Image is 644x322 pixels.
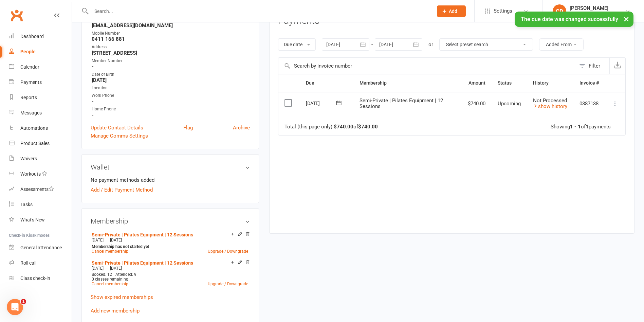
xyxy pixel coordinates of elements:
iframe: Intercom live chat [7,299,23,315]
span: Settings [494,3,512,19]
a: Payments [9,75,72,90]
span: Not Processed [533,97,567,104]
td: $740.00 [462,92,492,115]
div: Class check-in [20,275,50,281]
input: Search... [89,6,428,16]
a: Class kiosk mode [9,271,72,286]
div: Total (this page only): of [284,124,378,130]
a: show history [533,103,567,109]
input: Search by invoice number [278,58,576,74]
a: Semi-Private | Pilates Equipment | 12 Sessions [92,260,193,266]
li: No payment methods added [91,176,250,184]
span: 0 classes remaining [92,277,128,282]
span: [DATE] [110,266,122,271]
div: — [90,237,250,243]
a: Show expired memberships [91,294,153,300]
div: Date of Birth [92,71,250,78]
div: Mobile Number [92,30,250,37]
span: Upcoming [498,101,521,107]
a: Manage Comms Settings [91,132,148,140]
a: Clubworx [8,7,25,24]
button: Add [437,5,466,17]
h3: Membership [91,217,250,225]
div: Automations [20,125,48,131]
strong: [DATE] [92,77,250,83]
a: Add / Edit Payment Method [91,186,153,194]
div: Workouts [20,171,41,177]
div: People [20,49,36,54]
span: 1 [21,299,26,304]
div: CD [553,4,566,18]
h3: Wallet [91,163,250,171]
div: Dashboard [20,34,44,39]
a: Calendar [9,59,72,75]
span: Booked: 12 [92,272,112,277]
strong: [STREET_ADDRESS] [92,50,250,56]
a: Tasks [9,197,72,212]
div: [PERSON_NAME] [570,5,612,11]
button: × [620,12,632,26]
th: Amount [462,74,492,92]
div: Calendar [20,64,39,70]
button: Added From [539,38,584,51]
div: General attendance [20,245,62,250]
div: Payments [20,79,42,85]
strong: 1 - 1 [570,124,581,130]
a: Upgrade / Downgrade [208,249,248,254]
div: Location [92,85,250,91]
button: Due date [278,38,316,51]
div: Showing of payments [551,124,611,130]
th: Membership [353,74,462,92]
strong: $740.00 [358,124,378,130]
div: Work Phone [92,92,250,99]
strong: 0411 166 881 [92,36,250,42]
a: Cancel membership [92,282,128,286]
div: Waivers [20,156,37,161]
div: What's New [20,217,45,222]
span: [DATE] [110,238,122,243]
div: Home Phone [92,106,250,112]
div: Member Number [92,58,250,64]
button: Filter [576,58,609,74]
a: What's New [9,212,72,228]
a: Automations [9,121,72,136]
strong: - [92,112,250,118]
a: Add new membership [91,308,140,314]
strong: 1 [586,124,589,130]
div: Pilates Can Manuka [570,11,612,17]
strong: - [92,64,250,70]
th: Status [492,74,527,92]
a: Semi-Private | Pilates Equipment | 12 Sessions [92,232,193,237]
strong: - [92,98,250,104]
div: Product Sales [20,141,50,146]
div: Assessments [20,186,54,192]
span: Attended: 9 [115,272,136,277]
div: [DATE] [306,98,337,108]
div: Roll call [20,260,36,266]
a: Roll call [9,255,72,271]
a: Dashboard [9,29,72,44]
span: Semi-Private | Pilates Equipment | 12 Sessions [360,97,443,109]
a: Upgrade / Downgrade [208,282,248,286]
strong: $740.00 [334,124,353,130]
div: Reports [20,95,37,100]
th: History [527,74,573,92]
div: Tasks [20,202,33,207]
strong: Membership has not started yet [92,244,149,249]
td: 0387138 [573,92,605,115]
th: Invoice # [573,74,605,92]
div: Address [92,44,250,50]
a: Archive [233,124,250,132]
div: Filter [589,62,600,70]
span: [DATE] [92,266,104,271]
a: General attendance kiosk mode [9,240,72,255]
a: Cancel membership [92,249,128,254]
div: — [90,266,250,271]
a: Reports [9,90,72,105]
span: Add [449,8,457,14]
div: or [428,40,433,49]
a: Workouts [9,166,72,182]
div: The due date was changed successfully [515,12,633,27]
div: Messages [20,110,42,115]
span: [DATE] [92,238,104,243]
